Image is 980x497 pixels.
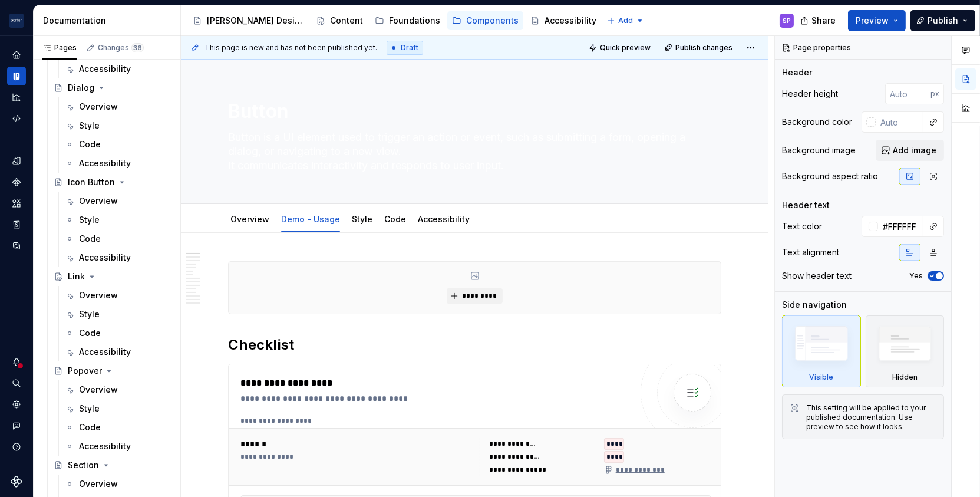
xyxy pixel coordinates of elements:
[188,9,601,32] div: Page tree
[783,16,791,25] div: SP
[60,229,176,248] a: Code
[892,373,918,382] div: Hidden
[7,215,26,234] a: Storybook stories
[782,88,838,100] div: Header height
[230,214,269,224] a: Overview
[79,346,131,358] div: Accessibility
[79,120,100,131] div: Style
[79,308,100,320] div: Style
[60,192,176,210] a: Overview
[79,63,131,75] div: Accessibility
[79,327,101,339] div: Code
[79,139,101,150] div: Code
[311,11,368,30] a: Content
[352,214,372,224] a: Style
[330,15,363,27] div: Content
[7,109,26,128] a: Code automation
[79,101,118,113] div: Overview
[68,365,102,377] div: Popover
[131,43,144,52] span: 36
[782,144,856,156] div: Background image
[7,88,26,107] div: Analytics
[7,67,26,85] div: Documentation
[60,248,176,267] a: Accessibility
[79,384,118,396] div: Overview
[7,395,26,414] a: Settings
[188,11,309,30] a: [PERSON_NAME] Design
[782,116,852,128] div: Background color
[60,380,176,399] a: Overview
[893,144,936,156] span: Add image
[98,43,144,52] div: Changes
[60,135,176,154] a: Code
[7,236,26,255] a: Data sources
[809,373,833,382] div: Visible
[909,271,923,281] label: Yes
[276,206,345,231] div: Demo - Usage
[68,459,99,471] div: Section
[49,78,176,97] a: Dialog
[60,286,176,305] a: Overview
[281,214,340,224] a: Demo - Usage
[782,170,878,182] div: Background aspect ratio
[848,10,906,31] button: Preview
[226,97,719,126] textarea: Button
[910,10,975,31] button: Publish
[885,83,930,104] input: Auto
[7,353,26,371] button: Notifications
[204,43,377,52] span: This page is new and has not been published yet.
[811,15,836,27] span: Share
[876,111,923,133] input: Auto
[60,324,176,343] a: Code
[60,97,176,116] a: Overview
[347,206,377,231] div: Style
[370,11,445,30] a: Foundations
[600,43,651,52] span: Quick preview
[928,15,958,27] span: Publish
[413,206,474,231] div: Accessibility
[878,216,923,237] input: Auto
[49,456,176,475] a: Section
[7,152,26,170] a: Design tokens
[79,252,131,264] div: Accessibility
[60,343,176,361] a: Accessibility
[68,271,85,282] div: Link
[782,299,847,311] div: Side navigation
[384,214,406,224] a: Code
[401,43,418,52] span: Draft
[782,220,822,232] div: Text color
[7,374,26,393] button: Search ⌘K
[782,270,852,282] div: Show header text
[79,289,118,301] div: Overview
[68,176,115,188] div: Icon Button
[43,15,176,27] div: Documentation
[42,43,77,52] div: Pages
[661,40,738,56] button: Publish changes
[79,214,100,226] div: Style
[930,89,939,98] p: px
[79,233,101,245] div: Code
[60,116,176,135] a: Style
[79,157,131,169] div: Accessibility
[675,43,732,52] span: Publish changes
[207,15,304,27] div: [PERSON_NAME] Design
[526,11,601,30] a: Accessibility
[866,315,945,387] div: Hidden
[11,476,22,488] svg: Supernova Logo
[7,173,26,192] a: Components
[79,422,101,433] div: Code
[60,475,176,493] a: Overview
[79,440,131,452] div: Accessibility
[7,45,26,64] div: Home
[7,416,26,435] div: Contact support
[806,403,936,432] div: This setting will be applied to your published documentation. Use preview to see how it looks.
[79,478,118,490] div: Overview
[60,210,176,229] a: Style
